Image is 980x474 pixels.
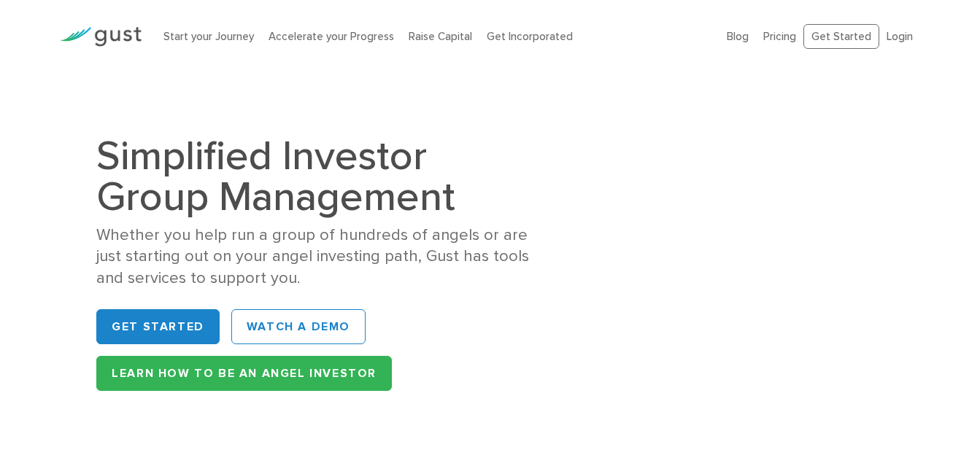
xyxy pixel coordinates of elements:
a: Learn How to be an Angel Investor [96,356,392,391]
a: Get Started [96,309,220,344]
a: Blog [727,30,749,43]
a: Get Incorporated [487,30,573,43]
h1: Simplified Investor Group Management [96,136,547,217]
img: Gust Logo [60,27,142,47]
a: Accelerate your Progress [269,30,394,43]
a: Start your Journey [163,30,254,43]
a: Pricing [763,30,796,43]
a: WATCH A DEMO [231,309,366,344]
a: Get Started [803,24,879,50]
a: Raise Capital [409,30,472,43]
a: Login [887,30,913,43]
div: Whether you help run a group of hundreds of angels or are just starting out on your angel investi... [96,225,547,289]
